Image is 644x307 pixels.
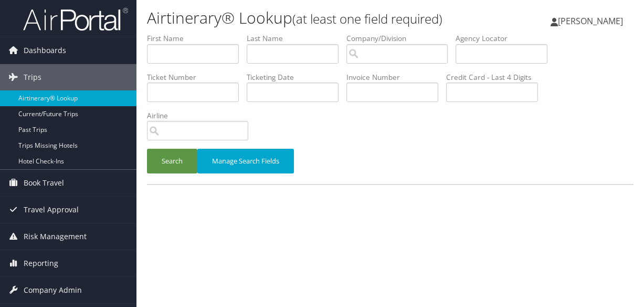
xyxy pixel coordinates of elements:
[24,250,58,277] span: Reporting
[23,7,128,32] img: airportal-logo.png
[24,197,79,223] span: Travel Approval
[346,72,446,83] label: Invoice Number
[247,33,346,44] label: Last Name
[247,72,346,83] label: Ticketing Date
[551,5,634,37] a: [PERSON_NAME]
[197,149,294,173] button: Manage Search Fields
[24,37,66,64] span: Dashboards
[446,72,546,83] label: Credit Card - Last 4 Digits
[147,72,247,83] label: Ticket Number
[292,10,442,27] small: (at least one field required)
[147,110,256,121] label: Airline
[558,15,623,27] span: [PERSON_NAME]
[24,223,87,250] span: Risk Management
[24,170,64,196] span: Book Travel
[456,33,555,44] label: Agency Locator
[147,149,197,173] button: Search
[346,33,456,44] label: Company/Division
[24,64,41,90] span: Trips
[147,33,247,44] label: First Name
[147,7,471,29] h1: Airtinerary® Lookup
[24,277,82,303] span: Company Admin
